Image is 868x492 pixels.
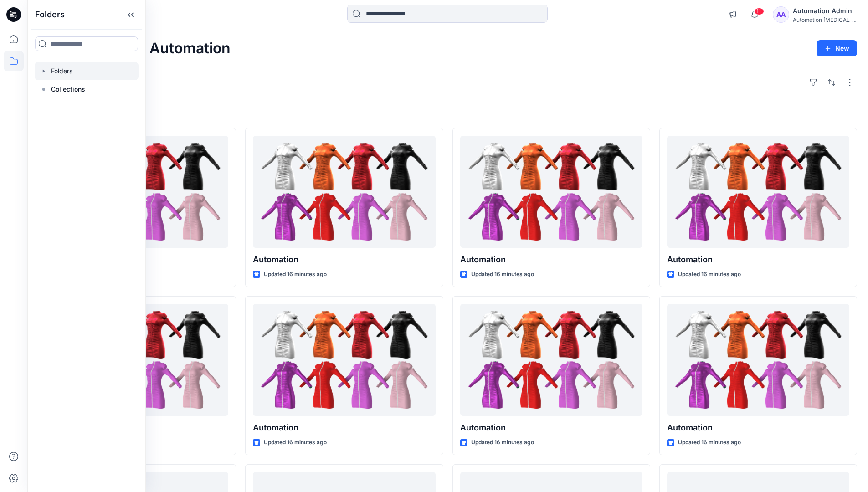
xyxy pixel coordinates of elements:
p: Automation [253,253,435,266]
div: Automation Admin [793,5,857,16]
a: Automation [667,304,849,416]
p: Automation [460,253,642,266]
div: Automation [MEDICAL_DATA]... [793,16,857,23]
p: Updated 16 minutes ago [264,438,327,447]
a: Automation [253,136,435,248]
a: Automation [460,136,642,248]
p: Automation [460,421,642,434]
h4: Styles [38,108,857,119]
p: Automation [667,253,849,266]
p: Collections [51,84,85,95]
span: 11 [754,8,764,15]
a: Automation [667,136,849,248]
button: New [817,40,857,56]
p: Automation [667,421,849,434]
div: AA [773,6,789,23]
p: Updated 16 minutes ago [264,270,327,279]
p: Updated 16 minutes ago [471,270,534,279]
a: Automation [460,304,642,416]
p: Automation [253,421,435,434]
p: Updated 16 minutes ago [678,438,741,447]
a: Automation [253,304,435,416]
p: Updated 16 minutes ago [471,438,534,447]
p: Updated 16 minutes ago [678,270,741,279]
